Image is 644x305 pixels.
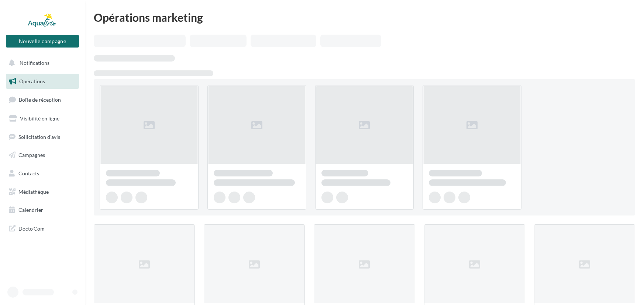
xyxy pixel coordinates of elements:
span: Campagnes [18,152,45,158]
a: Calendrier [4,202,80,218]
a: Sollicitation d'avis [4,129,80,145]
span: Sollicitation d'avis [18,133,60,140]
a: Campagnes [4,147,80,163]
a: Médiathèque [4,184,80,200]
span: Notifications [20,60,49,66]
button: Nouvelle campagne [6,35,79,48]
a: Visibilité en ligne [4,111,80,126]
span: Opérations [19,78,45,84]
span: Calendrier [18,207,43,213]
button: Notifications [4,55,78,71]
a: Contacts [4,166,80,181]
span: Contacts [18,170,39,176]
span: Visibilité en ligne [20,115,59,122]
a: Boîte de réception [4,92,80,108]
div: Opérations marketing [94,12,635,23]
a: Opérations [4,74,80,89]
a: Docto'Com [4,221,80,236]
span: Boîte de réception [19,97,61,103]
span: Docto'Com [18,224,45,233]
span: Médiathèque [18,189,49,195]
